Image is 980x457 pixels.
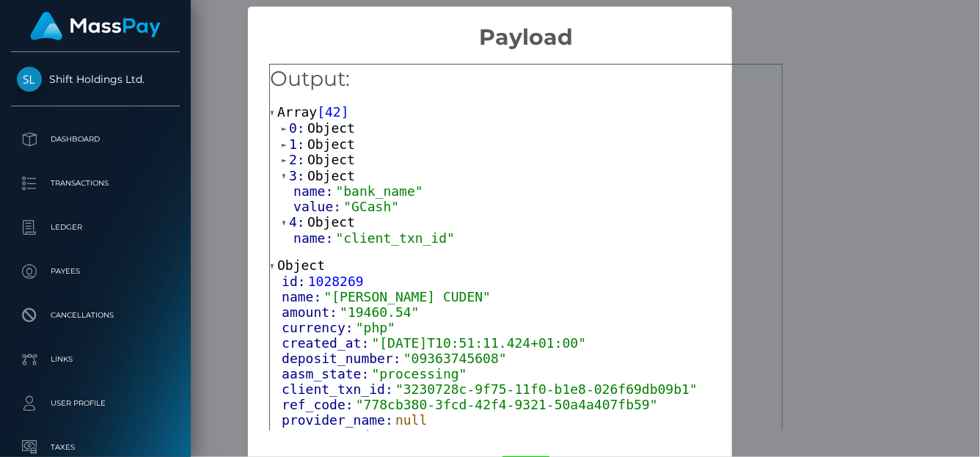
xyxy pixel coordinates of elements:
[307,168,355,183] span: Object
[372,335,587,351] span: "[DATE]T10:51:11.424+01:00"
[308,274,364,289] span: 1028269
[17,172,174,194] p: Transactions
[248,7,804,51] h2: Payload
[325,104,341,120] span: 42
[289,152,307,167] span: 2:
[340,304,419,320] span: "19460.54"
[282,351,403,366] span: deposit_number:
[293,199,343,214] span: value:
[11,73,180,86] span: Shift Holdings Ltd.
[282,320,356,335] span: currency:
[324,289,491,304] span: "[PERSON_NAME] CUDEN"
[17,260,174,282] p: Payees
[341,104,349,120] span: ]
[307,214,355,230] span: Object
[282,304,340,320] span: amount:
[270,65,782,94] h5: Output:
[282,428,387,443] span: account_code:
[17,216,174,238] p: Ledger
[17,128,174,150] p: Dashboard
[343,246,646,261] span: "3230728c-9f75-11f0-b1e8-026f69db09b1"
[336,230,456,246] span: "client_txn_id"
[30,12,161,40] img: MassPay Logo
[289,168,307,183] span: 3:
[336,183,423,199] span: "bank_name"
[282,335,371,351] span: created_at:
[293,230,335,246] span: name:
[395,381,698,397] span: "3230728c-9f75-11f0-b1e8-026f69db09b1"
[17,348,174,370] p: Links
[17,304,174,326] p: Cancellations
[343,199,399,214] span: "GCash"
[289,120,307,136] span: 0:
[356,397,658,412] span: "778cb380-3fcd-42f4-9321-50a4a407fb59"
[282,289,323,304] span: name:
[282,412,395,428] span: provider_name:
[277,104,317,120] span: Array
[307,120,355,136] span: Object
[282,397,356,412] span: ref_code:
[282,366,371,381] span: aasm_state:
[387,428,451,443] span: "000236"
[17,67,42,92] img: Shift Holdings Ltd.
[307,152,355,167] span: Object
[282,274,308,289] span: id:
[395,412,427,428] span: null
[289,136,307,152] span: 1:
[17,392,174,414] p: User Profile
[293,246,343,261] span: value:
[293,183,335,199] span: name:
[372,366,467,381] span: "processing"
[307,136,355,152] span: Object
[289,214,307,230] span: 4:
[403,351,507,366] span: "09363745608"
[277,257,325,273] span: Object
[317,104,325,120] span: [
[356,320,395,335] span: "php"
[282,381,395,397] span: client_txn_id:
